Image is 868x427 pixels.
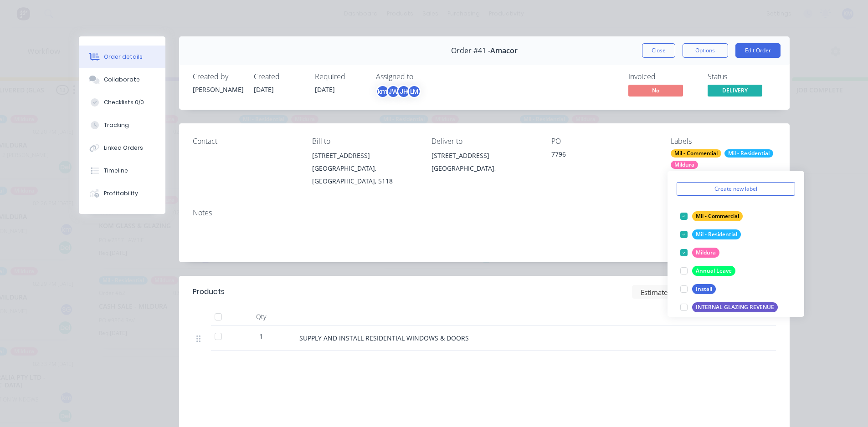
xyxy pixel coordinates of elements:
[431,149,536,178] div: [STREET_ADDRESS][GEOGRAPHIC_DATA],
[735,43,781,58] button: Edit Order
[692,266,735,276] div: Annual Leave
[671,137,776,146] div: Labels
[677,264,739,277] button: Annual Leave
[628,72,697,81] div: Invoiced
[193,85,243,94] div: [PERSON_NAME]
[431,162,536,175] div: [GEOGRAPHIC_DATA],
[677,283,719,295] button: Install
[490,46,518,55] span: Amacor
[376,85,421,98] button: kmJWJHLM
[677,210,746,223] button: Mil - Commercial
[677,182,795,196] button: Create new label
[104,167,128,175] div: Timeline
[376,72,467,81] div: Assigned to
[79,137,165,159] button: Linked Orders
[431,137,536,146] div: Deliver to
[376,85,390,98] div: km
[79,68,165,91] button: Collaborate
[451,46,490,55] span: Order #41 -
[628,85,683,96] span: No
[708,72,776,81] div: Status
[315,85,335,94] span: [DATE]
[386,85,400,98] div: JW
[79,91,165,114] button: Checklists 0/0
[397,85,411,98] div: JH
[642,43,675,58] button: Close
[671,149,721,158] div: Mil - Commercial
[551,149,656,162] div: 7796
[692,302,778,312] div: INTERNAL GLAZING REVENUE
[254,85,274,94] span: [DATE]
[692,229,741,239] div: Mil - Residential
[104,144,143,152] div: Linked Orders
[407,85,421,98] div: LM
[677,301,781,314] button: INTERNAL GLAZING REVENUE
[259,331,263,341] span: 1
[104,53,143,61] div: Order details
[193,72,243,81] div: Created by
[254,72,304,81] div: Created
[671,161,698,169] div: Mildura
[708,85,762,98] button: DELIVERY
[431,149,536,162] div: [STREET_ADDRESS]
[312,137,417,146] div: Bill to
[708,85,762,96] span: DELIVERY
[312,149,417,162] div: [STREET_ADDRESS]
[683,43,728,58] button: Options
[312,149,417,188] div: [STREET_ADDRESS][GEOGRAPHIC_DATA], [GEOGRAPHIC_DATA], 5118
[692,284,716,294] div: Install
[79,159,165,182] button: Timeline
[79,114,165,137] button: Tracking
[104,98,144,107] div: Checklists 0/0
[315,72,365,81] div: Required
[104,189,138,198] div: Profitability
[193,137,298,146] div: Contact
[677,246,723,259] button: Mildura
[79,182,165,205] button: Profitability
[551,137,656,146] div: PO
[692,211,743,221] div: Mil - Commercial
[299,334,469,342] span: SUPPLY AND INSTALL RESIDENTIAL WINDOWS & DOORS
[234,308,288,326] div: Qty
[724,149,773,158] div: Mil - Residential
[677,228,745,241] button: Mil - Residential
[104,121,129,129] div: Tracking
[104,76,140,84] div: Collaborate
[79,46,165,68] button: Order details
[692,248,719,258] div: Mildura
[193,286,225,297] div: Products
[312,162,417,188] div: [GEOGRAPHIC_DATA], [GEOGRAPHIC_DATA], 5118
[193,208,776,217] div: Notes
